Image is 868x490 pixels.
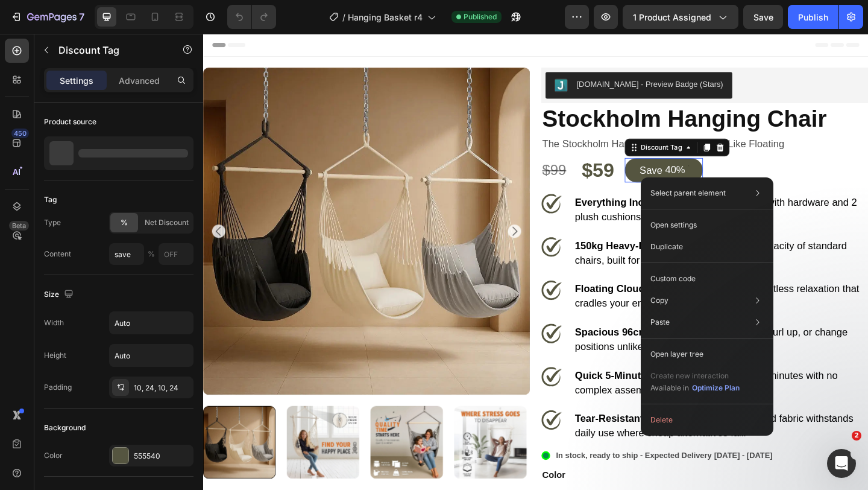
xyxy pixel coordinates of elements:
div: Discount Tag [474,118,523,129]
div: 10, 24, 10, 24 [134,383,190,393]
span: In stock, ready to ship - Expected Delivery [384,454,553,463]
span: Published [464,11,497,22]
div: save [473,141,502,156]
span: Hanging Basket r4 [348,11,423,24]
p: – Thickened fabric withstands daily use where cheap alternatives fail. [404,411,722,442]
div: Height [44,350,66,361]
p: Advanced [119,74,160,87]
div: Type [44,217,61,228]
strong: Floating Cloud Comfort [404,272,526,284]
p: Discount Tag [58,43,161,57]
button: Carousel Next Arrow [332,208,346,222]
h1: stockholm hanging chair [368,75,723,110]
input: SALE [109,243,144,265]
span: [DATE] - [DATE] [556,454,619,463]
p: 7 [79,10,84,24]
strong: 150kg Heavy-Duty Strength [404,224,546,237]
div: $59 [410,137,448,160]
strong: Spacious 96cm Design [404,319,523,331]
span: % [148,249,155,259]
strong: Tear-Resistant Canvas Material [404,413,565,425]
div: Content [44,249,71,259]
strong: Everything Included Setup [404,177,541,189]
p: Open layer tree [650,349,703,360]
button: Delete [646,409,769,431]
span: 1 product assigned [633,11,711,24]
span: Available in [650,383,689,392]
p: – Experience weightless relaxation that cradles your entire body perfectly. [404,270,722,301]
span: Save [753,12,773,22]
p: Create new interaction [650,370,740,382]
button: 1 product assigned [623,5,738,29]
span: 2 [852,431,861,441]
div: Width [44,317,64,328]
iframe: Design area [203,34,868,490]
input: Auto [110,312,193,334]
button: Publish [788,5,838,29]
p: – Twice the capacity of standard chairs, built for real safety. [404,223,722,254]
div: 450 [11,129,29,138]
iframe: Intercom live chat [827,449,856,478]
span: Net Discount [145,217,189,228]
p: – Hang anywhere in minutes with no complex assembly or tools required. [404,364,722,395]
div: Beta [9,221,29,231]
p: – Room to stretch, curl up, or change positions unlike cramped alternatives. [404,317,722,348]
div: Optimize Plan [692,383,740,393]
button: Optimize Plan [691,382,740,394]
div: 555540 [134,451,190,462]
div: 0 [495,167,507,176]
div: Publish [798,11,828,24]
span: / [342,11,345,24]
div: Product source [44,116,96,127]
p: Duplicate [650,241,683,252]
div: Tag [44,194,57,205]
p: Settings [60,74,93,87]
p: – Complete kit with hardware and 2 plush cushions included. [404,176,722,207]
button: Save [743,5,783,29]
div: Padding [44,382,72,393]
p: Copy [650,295,668,306]
input: Auto [110,345,193,366]
p: Select parent element [650,188,726,199]
div: Background [44,422,86,433]
p: Paste [650,317,670,328]
img: Judgeme.png [382,49,397,63]
div: 40% [502,141,526,154]
strong: Quick 5-Minute Setup [404,366,515,378]
p: Open settings [650,220,697,231]
p: Custom code [650,273,696,284]
span: % [121,217,128,228]
button: 7 [5,5,90,29]
p: the stockholm hanging chair that feels like floating [369,114,722,125]
div: $99 [368,139,396,157]
div: [DOMAIN_NAME] - Preview Badge (Stars) [406,49,566,62]
div: Color [44,450,63,461]
div: Size [44,287,76,303]
input: OFF [159,243,193,265]
button: Judge.me - Preview Badge (Stars) [373,42,576,71]
div: Undo/Redo [227,5,276,29]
